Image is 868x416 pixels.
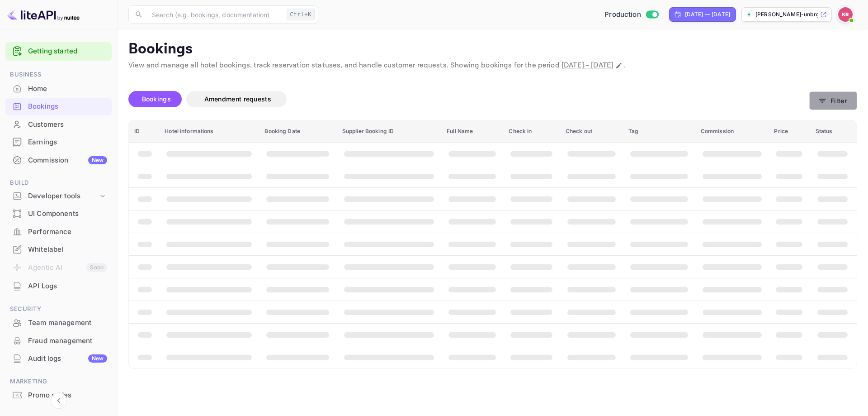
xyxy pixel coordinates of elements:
[695,120,769,143] th: Commission
[28,191,98,201] div: Developer tools
[5,387,112,404] div: Promo codes
[560,120,623,143] th: Check out
[614,61,623,70] button: Change date range
[5,98,112,115] a: Bookings
[88,354,107,363] div: New
[28,101,107,112] div: Bookings
[5,377,112,387] span: Marketing
[5,80,112,98] div: Home
[28,137,107,148] div: Earnings
[5,205,112,223] div: UI Components
[5,116,112,134] div: Customers
[129,120,159,143] th: ID
[5,70,112,80] span: Business
[5,350,112,368] div: Audit logsNew
[128,40,857,58] p: Bookings
[28,155,107,166] div: Commission
[5,223,112,241] div: Performance
[604,10,641,20] span: Production
[259,120,336,143] th: Booking Date
[5,134,112,151] div: Earnings
[204,95,271,103] span: Amendment requests
[5,80,112,97] a: Home
[28,209,107,219] div: UI Components
[128,91,809,107] div: account-settings tabs
[503,120,560,143] th: Check in
[5,205,112,222] a: UI Components
[838,7,853,22] img: Kobus Roux
[28,390,107,401] div: Promo codes
[287,9,315,20] div: Ctrl+K
[28,281,107,292] div: API Logs
[28,120,107,130] div: Customers
[51,392,67,409] button: Collapse navigation
[5,314,112,332] div: Team management
[142,95,171,103] span: Bookings
[7,7,80,22] img: LiteAPI logo
[5,332,112,350] div: Fraud management
[561,61,613,70] span: [DATE] - [DATE]
[146,5,283,24] input: Search (e.g. bookings, documentation)
[28,318,107,328] div: Team management
[88,156,107,164] div: New
[28,46,107,57] a: Getting started
[28,336,107,346] div: Fraud management
[5,350,112,367] a: Audit logsNew
[159,120,259,143] th: Hotel informations
[5,134,112,150] a: Earnings
[28,227,107,237] div: Performance
[769,120,810,143] th: Price
[810,120,857,143] th: Status
[5,178,112,188] span: Build
[5,42,112,61] div: Getting started
[809,91,857,110] button: Filter
[5,241,112,258] div: Whitelabel
[5,314,112,331] a: Team management
[337,120,441,143] th: Supplier Booking ID
[5,277,112,294] a: API Logs
[5,332,112,349] a: Fraud management
[28,84,107,94] div: Home
[685,10,730,19] div: [DATE] — [DATE]
[623,120,695,143] th: Tag
[5,116,112,133] a: Customers
[5,304,112,314] span: Security
[5,152,112,169] div: CommissionNew
[5,223,112,240] a: Performance
[5,152,112,168] a: CommissionNew
[28,354,107,364] div: Audit logs
[129,120,857,368] table: booking table
[5,241,112,258] a: Whitelabel
[755,10,818,19] p: [PERSON_NAME]-unbrg.[PERSON_NAME]...
[5,188,112,204] div: Developer tools
[5,387,112,403] a: Promo codes
[601,10,662,20] div: Switch to Sandbox mode
[128,60,857,71] p: View and manage all hotel bookings, track reservation statuses, and handle customer requests. Sho...
[5,277,112,295] div: API Logs
[5,98,112,115] div: Bookings
[28,244,107,255] div: Whitelabel
[441,120,503,143] th: Full Name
